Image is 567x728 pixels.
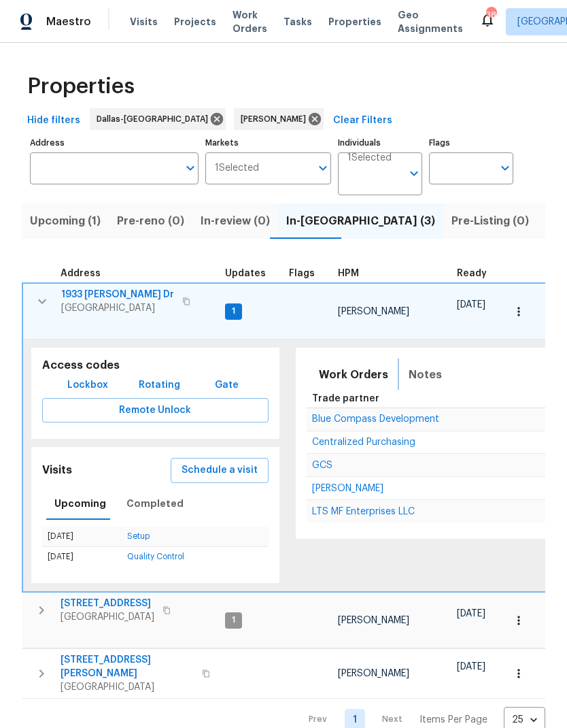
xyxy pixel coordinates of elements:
[117,212,184,231] span: Pre-reno (0)
[457,269,499,278] div: Earliest renovation start date (first business day after COE or Checkout)
[457,269,487,278] span: Ready
[405,164,424,183] button: Open
[54,495,106,512] span: Upcoming
[312,508,415,516] a: LTS MF Enterprises LLC
[319,365,388,384] span: Work Orders
[286,212,435,231] span: In-[GEOGRAPHIC_DATA] (3)
[312,414,439,424] span: Blue Compass Development
[283,17,312,27] span: Tasks
[233,8,267,35] span: Work Orders
[328,108,398,133] button: Clear Filters
[42,359,269,373] h5: Access codes
[312,394,379,403] span: Trade partner
[174,15,216,29] span: Projects
[30,139,199,147] label: Address
[312,507,415,516] span: LTS MF Enterprises LLC
[226,305,241,317] span: 1
[486,8,496,22] div: 38
[338,307,409,316] span: [PERSON_NAME]
[133,373,186,398] button: Rotating
[67,377,108,394] span: Lockbox
[171,458,269,483] button: Schedule a visit
[312,438,415,446] a: Centralized Purchasing
[338,269,359,278] span: HPM
[61,610,154,624] span: [GEOGRAPHIC_DATA]
[419,713,487,727] p: Items Per Page
[338,616,409,625] span: [PERSON_NAME]
[312,484,383,493] a: [PERSON_NAME]
[451,212,529,231] span: Pre-Listing (0)
[201,212,270,231] span: In-review (0)
[225,269,266,278] span: Updates
[289,269,315,278] span: Flags
[347,152,392,164] span: 1 Selected
[127,532,150,540] a: Setup
[62,373,114,398] button: Lockbox
[126,495,184,512] span: Completed
[241,112,311,126] span: [PERSON_NAME]
[457,300,485,310] span: [DATE]
[42,398,269,423] button: Remote Unlock
[338,139,422,147] label: Individuals
[205,373,249,398] button: Gate
[333,112,392,129] span: Clear Filters
[27,112,80,129] span: Hide filters
[61,269,101,278] span: Address
[457,609,485,618] span: [DATE]
[226,614,241,626] span: 1
[312,461,332,470] span: GCS
[457,662,485,672] span: [DATE]
[139,377,180,394] span: Rotating
[312,461,332,469] a: GCS
[61,680,194,694] span: [GEOGRAPHIC_DATA]
[22,108,86,133] button: Hide filters
[127,552,184,561] a: Quality Control
[97,112,213,126] span: Dallas-[GEOGRAPHIC_DATA]
[42,527,122,547] td: [DATE]
[312,484,383,493] span: [PERSON_NAME]
[61,301,174,315] span: [GEOGRAPHIC_DATA]
[205,139,332,147] label: Markets
[234,108,324,130] div: [PERSON_NAME]
[429,139,513,147] label: Flags
[181,159,200,178] button: Open
[398,8,463,35] span: Geo Assignments
[496,159,515,178] button: Open
[313,159,332,178] button: Open
[61,597,154,610] span: [STREET_ADDRESS]
[328,15,381,29] span: Properties
[182,462,258,479] span: Schedule a visit
[312,415,439,423] a: Blue Compass Development
[338,669,409,678] span: [PERSON_NAME]
[61,653,194,680] span: [STREET_ADDRESS][PERSON_NAME]
[130,15,158,29] span: Visits
[215,163,259,174] span: 1 Selected
[211,377,243,394] span: Gate
[312,437,415,447] span: Centralized Purchasing
[42,463,72,478] h5: Visits
[42,547,122,567] td: [DATE]
[53,402,258,419] span: Remote Unlock
[46,15,91,29] span: Maestro
[409,365,442,384] span: Notes
[27,80,135,93] span: Properties
[90,108,226,130] div: Dallas-[GEOGRAPHIC_DATA]
[30,212,101,231] span: Upcoming (1)
[61,288,174,301] span: 1933 [PERSON_NAME] Dr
